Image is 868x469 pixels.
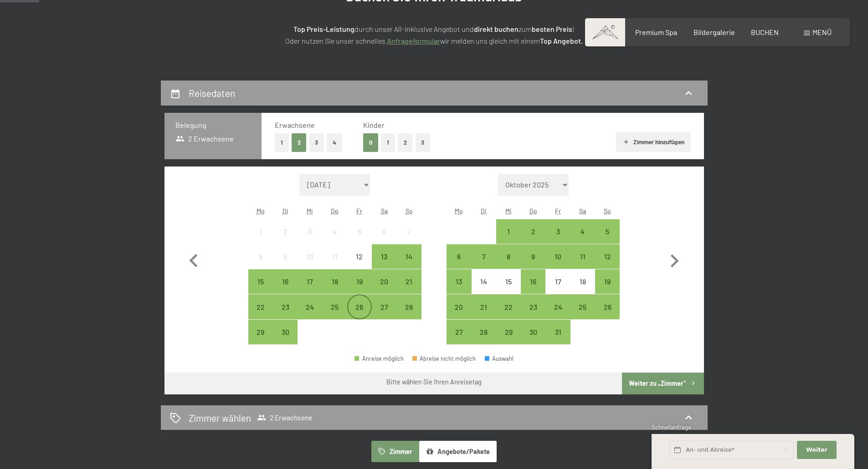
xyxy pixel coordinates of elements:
[751,28,779,36] span: BUCHEN
[309,133,324,152] button: 3
[298,244,322,269] div: Wed Sep 10 2025
[521,269,545,294] div: Thu Oct 16 2025
[298,244,322,269] div: Anreise nicht möglich
[396,244,421,269] div: Anreise möglich
[447,320,471,344] div: Mon Oct 27 2025
[545,320,570,344] div: Anreise möglich
[298,269,322,294] div: Anreise möglich
[472,320,496,344] div: Anreise möglich
[472,294,496,319] div: Tue Oct 21 2025
[496,244,521,269] div: Wed Oct 08 2025
[249,278,272,301] div: 15
[396,219,421,244] div: Anreise nicht möglich
[497,253,520,276] div: 8
[522,278,544,301] div: 16
[248,244,273,269] div: Anreise nicht möglich
[298,303,321,326] div: 24
[447,253,470,276] div: 6
[540,36,583,45] strong: Top Angebot.
[496,294,521,319] div: Wed Oct 22 2025
[354,356,404,362] div: Anreise möglich
[521,269,545,294] div: Anreise möglich
[397,278,420,301] div: 21
[522,303,544,326] div: 23
[248,294,273,319] div: Anreise möglich
[571,303,594,326] div: 25
[397,303,420,326] div: 28
[545,294,570,319] div: Fri Oct 24 2025
[248,269,273,294] div: Mon Sep 15 2025
[496,269,521,294] div: Wed Oct 15 2025
[298,228,321,251] div: 3
[248,219,273,244] div: Anreise nicht möglich
[273,269,298,294] div: Anreise möglich
[248,219,273,244] div: Mon Sep 01 2025
[373,228,395,251] div: 6
[447,303,470,326] div: 20
[298,219,322,244] div: Anreise nicht möglich
[274,278,297,301] div: 16
[447,328,470,351] div: 27
[323,219,347,244] div: Anreise nicht möglich
[371,441,419,462] button: Zimmer
[372,219,396,244] div: Sat Sep 06 2025
[248,320,273,344] div: Mon Sep 29 2025
[472,320,496,344] div: Tue Oct 28 2025
[323,244,347,269] div: Thu Sep 11 2025
[273,320,298,344] div: Anreise möglich
[347,269,372,294] div: Anreise möglich
[372,294,396,319] div: Sat Sep 27 2025
[347,294,372,319] div: Fri Sep 26 2025
[545,219,570,244] div: Anreise möglich
[447,294,471,319] div: Anreise möglich
[545,320,570,344] div: Fri Oct 31 2025
[273,320,298,344] div: Tue Sep 30 2025
[571,278,594,301] div: 18
[298,294,322,319] div: Anreise möglich
[596,303,619,326] div: 26
[521,244,545,269] div: Anreise möglich
[273,244,298,269] div: Tue Sep 09 2025
[532,25,572,33] strong: besten Preis
[416,133,431,152] button: 3
[372,244,396,269] div: Sat Sep 13 2025
[447,294,471,319] div: Mon Oct 20 2025
[273,269,298,294] div: Tue Sep 16 2025
[595,219,620,244] div: Sun Oct 05 2025
[555,207,561,215] abbr: Freitag
[522,328,544,351] div: 30
[595,219,620,244] div: Anreise möglich
[274,253,297,276] div: 9
[189,411,251,424] h2: Zimmer wählen
[595,269,620,294] div: Sun Oct 19 2025
[257,207,265,215] abbr: Montag
[324,253,346,276] div: 11
[595,269,620,294] div: Anreise möglich
[331,207,339,215] abbr: Donnerstag
[596,278,619,301] div: 19
[372,269,396,294] div: Anreise möglich
[529,207,537,215] abbr: Donnerstag
[348,253,371,276] div: 12
[298,278,321,301] div: 17
[323,219,347,244] div: Thu Sep 04 2025
[386,378,482,387] div: Bitte wählen Sie Ihren Anreisetag
[273,294,298,319] div: Anreise möglich
[180,174,207,345] button: Vorheriger Monat
[249,253,272,276] div: 8
[455,207,463,215] abbr: Montag
[324,278,346,301] div: 18
[397,253,420,276] div: 14
[481,207,487,215] abbr: Dienstag
[396,294,421,319] div: Anreise möglich
[545,269,570,294] div: Fri Oct 17 2025
[521,244,545,269] div: Thu Oct 09 2025
[570,294,595,319] div: Anreise möglich
[806,446,827,454] span: Weiter
[363,121,385,129] span: Kinder
[323,244,347,269] div: Anreise nicht möglich
[797,441,836,459] button: Weiter
[496,244,521,269] div: Anreise möglich
[622,373,704,394] button: Weiter zu „Zimmer“
[447,269,471,294] div: Mon Oct 13 2025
